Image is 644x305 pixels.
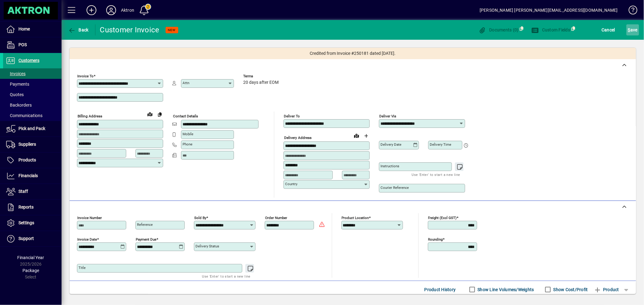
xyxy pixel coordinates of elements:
[3,231,62,246] a: Support
[380,164,399,168] mat-label: Instructions
[78,266,86,270] mat-label: Title
[101,5,121,16] button: Profile
[594,285,619,295] span: Product
[379,114,396,118] mat-label: Deliver via
[626,24,639,35] button: Save
[477,24,520,35] button: Documents (0)
[183,132,193,136] mat-label: Mobile
[77,74,94,78] mat-label: Invoice To
[77,237,97,242] mat-label: Invoice date
[18,26,30,31] span: Home
[3,200,62,215] a: Reports
[628,27,630,32] span: S
[3,37,62,53] a: POS
[3,79,62,89] a: Payments
[480,5,618,15] div: [PERSON_NAME] [PERSON_NAME][EMAIL_ADDRESS][DOMAIN_NAME]
[18,173,38,178] span: Financials
[6,82,29,87] span: Payments
[136,237,156,242] mat-label: Payment due
[243,74,280,78] span: Terms
[66,24,90,35] button: Back
[3,137,62,152] a: Suppliers
[352,131,361,140] a: View on map
[532,27,570,32] span: Custom Fields
[624,1,636,21] a: Knowledge Base
[479,27,519,32] span: Documents (0)
[18,236,34,241] span: Support
[168,28,176,32] span: NEW
[3,68,62,79] a: Invoices
[195,244,219,248] mat-label: Delivery status
[68,27,89,32] span: Back
[6,92,24,97] span: Quotes
[628,25,638,35] span: ave
[18,42,27,47] span: POS
[600,24,617,35] button: Cancel
[380,142,401,147] mat-label: Delivery date
[194,216,206,220] mat-label: Sold by
[137,222,153,227] mat-label: Reference
[412,171,460,178] mat-hint: Use 'Enter' to start a new line
[3,100,62,110] a: Backorders
[380,185,409,190] mat-label: Courier Reference
[18,157,36,162] span: Products
[22,268,39,273] span: Package
[82,5,101,16] button: Add
[3,152,62,168] a: Products
[18,220,34,225] span: Settings
[155,109,165,119] button: Copy to Delivery address
[243,80,279,85] span: 20 days after EOM
[121,5,134,15] div: Aktron
[430,142,451,147] mat-label: Delivery time
[422,284,458,295] button: Product History
[183,142,192,146] mat-label: Phone
[3,184,62,199] a: Staff
[100,25,159,35] div: Customer Invoice
[428,237,443,242] mat-label: Rounding
[265,216,287,220] mat-label: Order number
[284,114,300,118] mat-label: Deliver To
[530,24,572,35] button: Custom Fields
[145,109,155,119] a: View on map
[77,216,102,220] mat-label: Invoice number
[285,182,297,186] mat-label: Country
[428,216,457,220] mat-label: Freight (excl GST)
[62,24,95,35] app-page-header-button: Back
[18,58,39,63] span: Customers
[591,284,622,295] button: Product
[342,216,369,220] mat-label: Product location
[202,273,251,280] mat-hint: Use 'Enter' to start a new line
[6,71,26,76] span: Invoices
[3,121,62,136] a: Pick and Pack
[3,215,62,231] a: Settings
[18,142,36,147] span: Suppliers
[18,126,45,131] span: Pick and Pack
[3,89,62,100] a: Quotes
[6,103,32,108] span: Backorders
[552,287,588,293] label: Show Cost/Profit
[3,110,62,121] a: Communications
[18,189,28,194] span: Staff
[18,255,44,260] span: Financial Year
[183,81,189,85] mat-label: Attn
[310,50,396,57] span: Credited from Invoice #250181 dated [DATE].
[361,131,371,141] button: Choose address
[3,168,62,184] a: Financials
[602,25,615,35] span: Cancel
[425,285,456,295] span: Product History
[18,205,34,209] span: Reports
[477,287,534,293] label: Show Line Volumes/Weights
[3,22,62,37] a: Home
[6,113,42,118] span: Communications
